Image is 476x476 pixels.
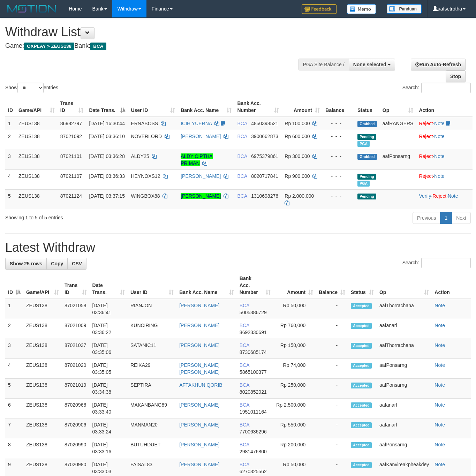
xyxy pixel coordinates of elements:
span: Copy 6270325562 to clipboard [240,469,267,474]
th: Action [416,97,473,117]
a: [PERSON_NAME] [179,402,219,408]
th: Date Trans.: activate to sort column ascending [90,272,128,299]
td: SEPTIRA [128,379,176,399]
td: ZEUS138 [16,189,58,209]
span: BCA [237,153,247,159]
td: · [416,169,473,189]
td: RIANJON [128,299,176,319]
td: - [316,438,348,458]
div: PGA Site Balance / [299,59,349,70]
a: Reject [419,153,433,159]
a: [PERSON_NAME] [181,193,221,199]
span: Accepted [351,303,372,309]
td: aafanarl [377,319,432,339]
td: [DATE] 03:36:41 [90,299,128,319]
td: aafThorrachana [377,299,432,319]
a: Note [435,342,445,348]
span: Accepted [351,462,372,468]
th: Status [355,97,380,117]
span: None selected [353,62,386,67]
td: · [416,130,473,150]
td: 4 [5,169,16,189]
span: BCA [240,422,249,428]
a: Note [435,303,445,308]
img: panduan.png [387,4,422,14]
a: 1 [440,212,452,224]
td: [DATE] 03:34:38 [90,379,128,399]
a: ALDY CIPTHA PRIMAN [181,153,213,166]
td: [DATE] 03:33:16 [90,438,128,458]
td: Rp 250,000 [273,379,316,399]
a: [PERSON_NAME] [PERSON_NAME] [179,362,219,375]
td: Rp 150,000 [273,339,316,359]
span: Copy 2981476800 to clipboard [240,449,267,454]
td: Rp 74,000 [273,359,316,379]
td: - [316,359,348,379]
a: Stop [446,70,466,82]
a: [PERSON_NAME] [179,303,219,308]
td: · · [416,189,473,209]
span: BCA [237,134,247,139]
td: 87020906 [62,418,90,438]
td: 8 [5,438,23,458]
a: [PERSON_NAME] [179,462,219,467]
a: Note [435,462,445,467]
td: ZEUS138 [23,359,62,379]
h1: Latest Withdraw [5,241,471,255]
span: BCA [237,193,247,199]
span: Copy 4850398521 to clipboard [251,121,278,126]
th: Trans ID: activate to sort column ascending [62,272,90,299]
th: Bank Acc. Name: activate to sort column ascending [176,272,237,299]
div: - - - [325,120,352,127]
td: 87021019 [62,379,90,399]
td: - [316,319,348,339]
span: BCA [240,402,249,408]
span: Copy 7700636296 to clipboard [240,429,267,435]
a: Verify [419,193,431,199]
a: [PERSON_NAME] [179,323,219,328]
img: MOTION_logo.png [5,3,58,14]
a: Copy [46,258,68,270]
th: Bank Acc. Number: activate to sort column ascending [234,97,282,117]
a: [PERSON_NAME] [179,342,219,348]
td: MANMAN20 [128,418,176,438]
td: ZEUS138 [23,379,62,399]
span: Marked by aafanarl [357,141,370,147]
span: BCA [90,43,106,50]
td: aafRANGERS [380,117,416,130]
td: ZEUS138 [23,339,62,359]
span: Accepted [351,442,372,448]
td: 87021037 [62,339,90,359]
span: BCA [240,362,249,368]
a: [PERSON_NAME] [181,173,221,179]
td: KUNCIRING [128,319,176,339]
span: [DATE] 03:36:10 [89,134,124,139]
td: [DATE] 03:35:05 [90,359,128,379]
a: Show 25 rows [5,258,47,270]
span: BCA [240,342,249,348]
span: Rp 2.000.000 [285,193,314,199]
span: Rp 600.000 [285,134,310,139]
th: Date Trans.: activate to sort column descending [86,97,128,117]
td: · [416,117,473,130]
a: Note [434,134,445,139]
span: Copy 8692330691 to clipboard [240,330,267,335]
th: Op: activate to sort column ascending [377,272,432,299]
span: BCA [240,323,249,328]
a: Reject [419,173,433,179]
td: [DATE] 03:33:24 [90,418,128,438]
td: ZEUS138 [16,130,58,150]
td: Rp 760,000 [273,319,316,339]
span: BCA [237,173,247,179]
span: NOVERLORD [131,134,162,139]
th: ID [5,97,16,117]
span: WINGBOX88 [131,193,160,199]
td: 7 [5,418,23,438]
span: ALDY25 [131,153,149,159]
span: Copy 1951011164 to clipboard [240,409,267,415]
span: Accepted [351,363,372,369]
span: Copy 5865100377 to clipboard [240,369,267,375]
th: Status: activate to sort column ascending [348,272,377,299]
th: Game/API: activate to sort column ascending [16,97,58,117]
span: BCA [240,303,249,308]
